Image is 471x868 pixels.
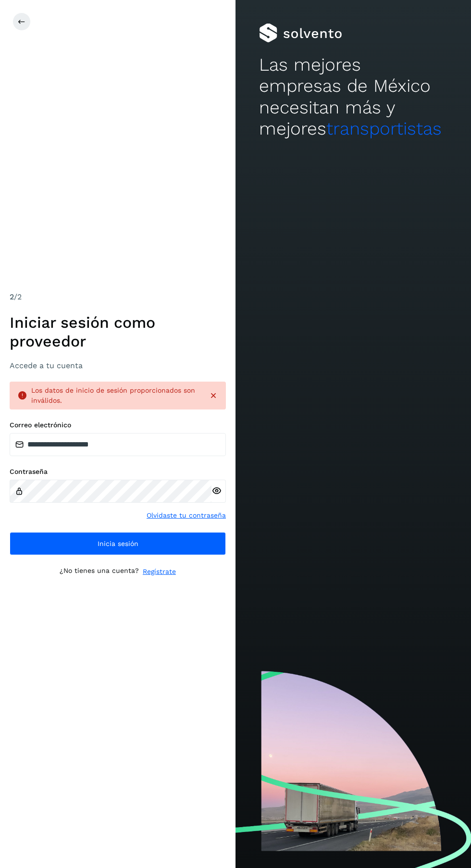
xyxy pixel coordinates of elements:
[60,567,139,577] p: ¿No tienes una cuenta?
[10,292,14,301] span: 2
[10,291,226,303] div: /2
[31,385,201,406] div: Los datos de inicio de sesión proporcionados son inválidos.
[259,54,447,140] h2: Las mejores empresas de México necesitan más y mejores
[10,361,226,370] h3: Accede a tu cuenta
[326,118,442,139] span: transportistas
[143,567,176,577] a: Regístrate
[10,532,226,555] button: Inicia sesión
[10,468,226,476] label: Contraseña
[10,421,226,429] label: Correo electrónico
[98,540,138,547] span: Inicia sesión
[147,510,226,521] a: Olvidaste tu contraseña
[10,313,226,350] h1: Iniciar sesión como proveedor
